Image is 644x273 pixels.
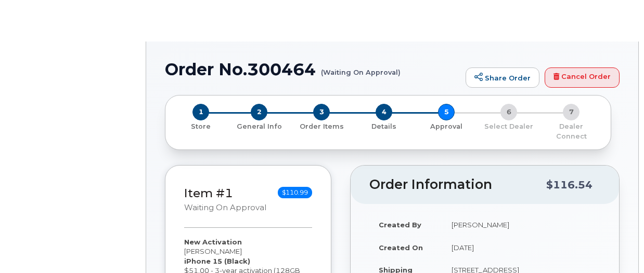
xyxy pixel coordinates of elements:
small: (Waiting On Approval) [321,60,401,76]
h1: Order No.300464 [165,60,460,78]
a: 1 Store [174,120,228,131]
a: 3 Order Items [290,120,353,131]
p: Order Items [294,122,349,131]
span: 2 [251,104,267,120]
strong: New Activation [184,238,242,246]
td: [DATE] [442,236,600,259]
h2: Order Information [369,178,546,192]
a: Cancel Order [545,67,620,88]
strong: Created By [379,221,421,229]
div: $116.54 [546,175,593,195]
p: Details [357,122,411,131]
span: 1 [192,104,209,120]
p: Store [178,122,224,131]
td: [PERSON_NAME] [442,213,600,236]
strong: iPhone 15 (Black) [184,257,250,265]
span: 3 [313,104,330,120]
a: Item #1 [184,186,233,200]
a: Share Order [466,67,539,88]
strong: Created On [379,243,423,252]
span: $110.99 [278,187,312,198]
span: 4 [376,104,392,120]
p: General Info [232,122,286,131]
a: 2 General Info [228,120,290,131]
a: 4 Details [353,120,415,131]
small: Waiting On Approval [184,203,266,212]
